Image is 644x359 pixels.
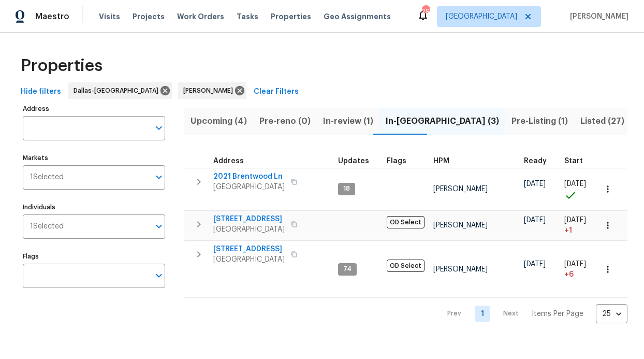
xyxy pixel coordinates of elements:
[437,304,627,323] nav: Pagination Navigation
[596,300,627,327] div: 25
[30,222,64,231] span: 1 Selected
[23,253,165,260] label: Flags
[532,309,583,319] p: Items Per Page
[564,269,574,280] span: + 6
[524,157,556,165] div: Earliest renovation start date (first business day after COE or Checkout)
[524,180,546,188] span: [DATE]
[446,11,517,22] span: [GEOGRAPHIC_DATA]
[433,185,488,193] span: [PERSON_NAME]
[191,114,247,128] span: Upcoming (4)
[524,217,546,224] span: [DATE]
[133,11,165,22] span: Projects
[177,11,224,22] span: Work Orders
[152,268,166,283] button: Open
[23,106,165,112] label: Address
[564,157,583,165] span: Start
[387,260,425,272] span: OD Select
[433,157,449,165] span: HPM
[564,157,592,165] div: Actual renovation start date
[324,11,391,22] span: Geo Assignments
[580,114,624,128] span: Listed (27)
[152,121,166,135] button: Open
[387,157,406,165] span: Flags
[30,173,64,182] span: 1 Selected
[524,157,547,165] span: Ready
[250,82,303,102] button: Clear Filters
[74,85,163,96] span: Dallas-[GEOGRAPHIC_DATA]
[387,216,425,228] span: OD Select
[152,170,166,184] button: Open
[433,222,488,229] span: [PERSON_NAME]
[254,85,299,98] span: Clear Filters
[560,241,596,298] td: Project started 6 days late
[99,11,120,22] span: Visits
[560,211,596,240] td: Project started 1 days late
[178,82,246,99] div: [PERSON_NAME]
[213,182,285,192] span: [GEOGRAPHIC_DATA]
[237,13,258,20] span: Tasks
[339,265,356,274] span: 74
[152,219,166,234] button: Open
[386,114,499,128] span: In-[GEOGRAPHIC_DATA] (3)
[524,261,546,268] span: [DATE]
[564,180,586,188] span: [DATE]
[566,11,628,22] span: [PERSON_NAME]
[213,214,285,224] span: [STREET_ADDRESS]
[422,6,429,17] div: 29
[338,157,369,165] span: Updates
[475,306,490,322] a: Goto page 1
[17,82,65,102] button: Hide filters
[564,225,572,236] span: + 1
[68,82,172,99] div: Dallas-[GEOGRAPHIC_DATA]
[564,261,586,268] span: [DATE]
[560,168,596,210] td: Project started on time
[433,266,488,273] span: [PERSON_NAME]
[213,171,285,182] span: 2021 Brentwood Ln
[339,184,354,193] span: 18
[271,11,311,22] span: Properties
[259,114,311,128] span: Pre-reno (0)
[213,254,285,265] span: [GEOGRAPHIC_DATA]
[323,114,373,128] span: In-review (1)
[213,157,244,165] span: Address
[23,155,165,161] label: Markets
[511,114,568,128] span: Pre-Listing (1)
[183,85,237,96] span: [PERSON_NAME]
[21,61,103,71] span: Properties
[23,204,165,210] label: Individuals
[35,11,69,22] span: Maestro
[21,85,61,98] span: Hide filters
[213,244,285,254] span: [STREET_ADDRESS]
[564,217,586,224] span: [DATE]
[213,224,285,235] span: [GEOGRAPHIC_DATA]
